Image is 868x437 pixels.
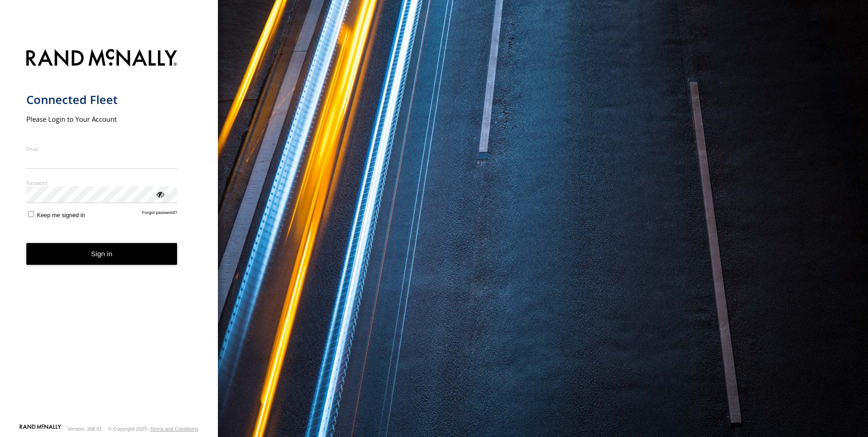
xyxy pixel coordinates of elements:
[26,145,178,152] label: Email
[26,92,178,107] h1: Connected Fleet
[142,210,178,218] a: Forgot password?
[26,243,178,265] button: Sign in
[28,211,34,217] input: Keep me signed in
[26,114,178,124] h2: Please Login to Your Account
[150,426,198,432] a: Terms and Conditions
[68,426,102,432] div: Version: 308.01
[155,189,164,199] div: ViewPassword
[26,44,192,423] form: main
[108,426,198,432] div: © Copyright 2025 -
[26,47,178,70] img: Rand McNally
[26,179,178,186] label: Password
[20,424,61,433] a: Visit our Website
[37,212,85,218] span: Keep me signed in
